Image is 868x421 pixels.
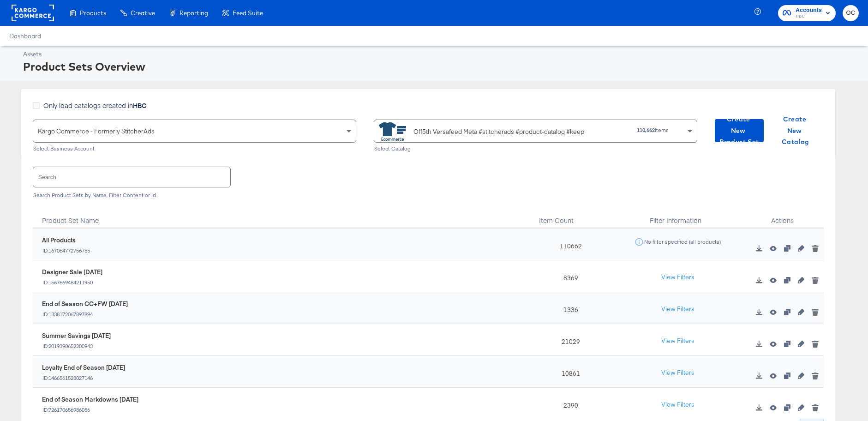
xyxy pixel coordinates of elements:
[23,50,856,59] div: Assets
[33,167,230,187] input: Search product sets
[527,324,610,356] div: 21029
[655,301,701,318] button: View Filters
[775,114,816,148] span: Create New Catalog
[42,279,102,286] div: ID: 1567669484211950
[846,8,855,18] span: OC
[42,363,125,372] div: Loyalty End of Season [DATE]
[644,239,721,245] div: No filter specified (all products)
[33,205,527,229] div: Toggle SortBy
[843,5,859,21] button: OC
[374,145,697,152] div: Select Catalog
[771,119,820,142] button: Create New Catalog
[42,236,90,245] div: All Products
[655,365,701,381] button: View Filters
[38,127,155,135] span: Kargo Commerce - Formerly StitcherAds
[42,343,111,349] div: ID: 2019390652200943
[718,114,760,148] span: Create New Product Set
[42,331,111,340] div: Summer Savings [DATE]
[655,269,701,286] button: View Filters
[527,388,610,420] div: 2390
[796,13,822,20] span: HBC
[133,101,147,110] strong: HBC
[778,5,836,21] button: AccountsHBC
[527,205,610,229] div: Item Count
[637,126,655,133] strong: 110,662
[80,9,106,17] span: Products
[43,101,147,110] span: Only load catalogs created in
[42,311,128,318] div: ID: 1338172067897894
[23,59,856,74] div: Product Sets Overview
[527,292,610,324] div: 1336
[42,395,138,404] div: End of Season Markdowns [DATE]
[614,127,669,133] div: items
[527,260,610,292] div: 8369
[796,6,822,15] span: Accounts
[33,192,824,198] div: Search Product Sets by Name, Filter Content or Id
[9,32,41,40] a: Dashboard
[180,9,208,17] span: Reporting
[715,119,764,142] button: Create New Product Set
[655,333,701,349] button: View Filters
[42,268,102,277] div: Designer Sale [DATE]
[33,205,527,229] div: Product Set Name
[233,9,263,17] span: Feed Suite
[741,205,824,229] div: Actions
[42,375,125,381] div: ID: 1466561528027146
[413,127,584,137] div: Off5th Versafeed Meta #stitcherads #product-catalog #keep
[527,229,610,260] div: 110662
[42,407,138,413] div: ID: 726170656986056
[42,247,90,254] div: ID: 167064772756755
[42,300,128,308] div: End of Season CC+FW [DATE]
[527,205,610,229] div: Toggle SortBy
[610,205,742,229] div: Filter Information
[527,356,610,388] div: 10861
[131,9,155,17] span: Creative
[655,397,701,413] button: View Filters
[33,145,356,152] div: Select Business Account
